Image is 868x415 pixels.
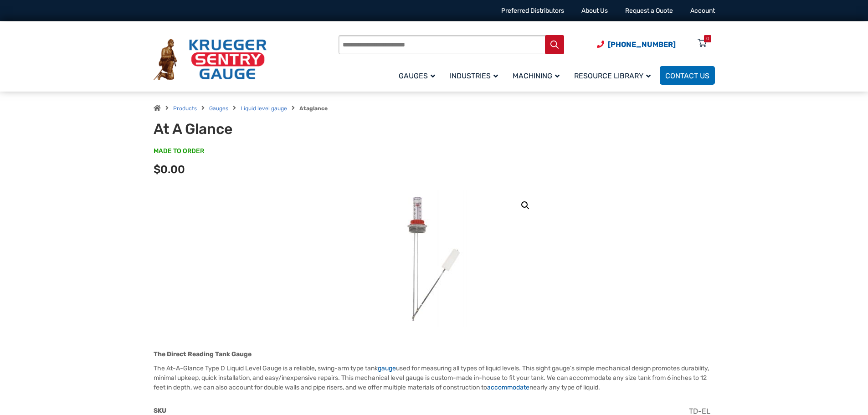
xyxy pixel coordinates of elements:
[690,7,715,15] a: Account
[706,35,709,42] div: 0
[597,39,676,50] a: Phone Number (920) 434-8860
[665,72,709,80] span: Contact Us
[154,407,166,415] span: SKU
[173,105,197,112] a: Products
[507,65,569,86] a: Machining
[569,65,660,86] a: Resource Library
[487,384,529,391] a: accommodate
[154,364,715,392] p: The At-A-Glance Type D Liquid Level Gauge is a reliable, swing-arm type tank used for measuring a...
[154,163,185,176] span: $0.00
[444,65,507,86] a: Industries
[154,120,378,138] h1: At A Glance
[154,350,252,358] strong: The Direct Reading Tank Gauge
[379,190,488,327] img: At A Glance
[154,39,267,81] img: Krueger Sentry Gauge
[517,197,534,214] a: View full-screen image gallery
[450,72,498,80] span: Industries
[501,7,564,15] a: Preferred Distributors
[581,7,608,15] a: About Us
[154,147,204,156] span: MADE TO ORDER
[393,65,444,86] a: Gauges
[660,66,715,85] a: Contact Us
[513,72,560,80] span: Machining
[574,72,651,80] span: Resource Library
[241,105,287,112] a: Liquid level gauge
[378,364,396,372] a: gauge
[608,40,676,49] span: [PHONE_NUMBER]
[399,72,435,80] span: Gauges
[299,105,328,112] strong: Ataglance
[209,105,228,112] a: Gauges
[625,7,673,15] a: Request a Quote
